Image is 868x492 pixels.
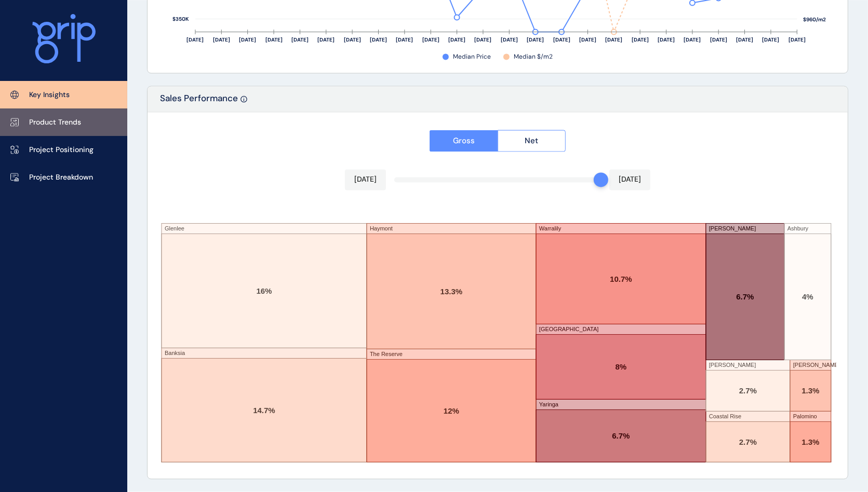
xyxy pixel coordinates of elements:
p: Sales Performance [160,93,238,112]
p: Project Breakdown [29,172,93,183]
span: Net [525,136,538,146]
p: [DATE] [354,175,377,185]
p: Project Positioning [29,145,94,155]
p: Product Trends [29,117,81,128]
span: Median Price [453,53,491,62]
span: Median $/m2 [514,53,553,62]
text: $960/m2 [804,17,826,23]
p: [DATE] [619,175,641,185]
p: Key Insights [29,90,70,100]
button: Net [498,130,566,152]
span: Gross [453,136,475,146]
button: Gross [430,130,498,152]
